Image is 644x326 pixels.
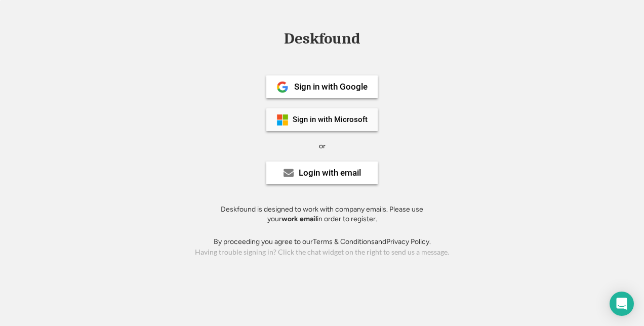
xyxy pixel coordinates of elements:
[281,215,317,223] strong: work email
[319,141,326,151] div: or
[208,205,436,224] div: Deskfound is designed to work with company emails. Please use your in order to register.
[299,169,361,177] div: Login with email
[610,292,634,316] div: Open Intercom Messenger
[279,31,365,47] div: Deskfound
[293,116,368,124] div: Sign in with Microsoft
[214,237,431,247] div: By proceeding you agree to our and
[276,81,289,93] img: 1024px-Google__G__Logo.svg.png
[294,83,368,91] div: Sign in with Google
[386,237,431,246] a: Privacy Policy.
[276,114,289,126] img: ms-symbollockup_mssymbol_19.png
[313,237,375,246] a: Terms & Conditions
